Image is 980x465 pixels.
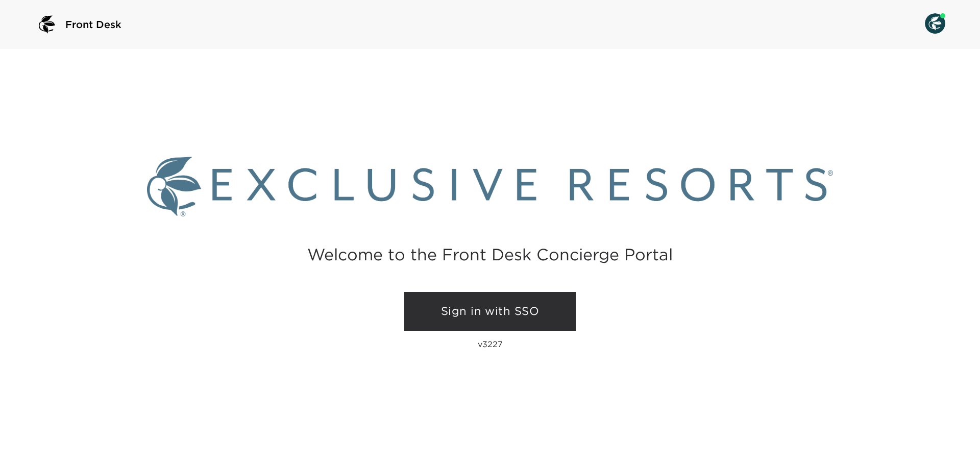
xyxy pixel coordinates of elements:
h2: Welcome to the Front Desk Concierge Portal [307,247,673,262]
span: Front Desk [65,17,121,32]
img: User [925,13,945,34]
p: v3227 [478,339,503,349]
img: Exclusive Resorts logo [147,157,833,216]
a: Sign in with SSO [404,292,576,331]
img: logo [35,12,59,37]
